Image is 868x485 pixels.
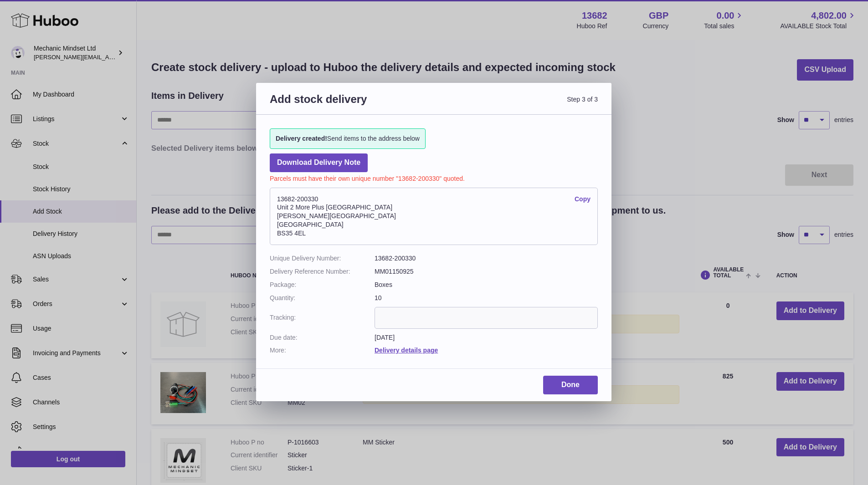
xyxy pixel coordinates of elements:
p: Parcels must have their own unique number "13682-200330" quoted. [270,172,598,183]
dd: [DATE] [375,333,598,342]
span: Step 3 of 3 [434,92,598,117]
dt: Delivery Reference Number: [270,267,375,276]
dt: More: [270,346,375,355]
dt: Tracking: [270,307,375,329]
span: Send items to the address below [276,134,420,143]
a: Done [543,376,598,394]
a: Delivery details page [375,347,438,354]
dd: Boxes [375,281,598,289]
a: Download Delivery Note [270,153,368,172]
strong: Delivery created! [276,135,327,142]
a: Copy [575,195,591,204]
address: 13682-200330 Unit 2 More Plus [GEOGRAPHIC_DATA] [PERSON_NAME][GEOGRAPHIC_DATA] [GEOGRAPHIC_DATA] ... [270,188,598,245]
dt: Due date: [270,333,375,342]
dt: Quantity: [270,294,375,302]
dd: 13682-200330 [375,254,598,263]
dt: Package: [270,281,375,289]
dt: Unique Delivery Number: [270,254,375,263]
dd: 10 [375,294,598,302]
dd: MM01150925 [375,267,598,276]
h3: Add stock delivery [270,92,434,117]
